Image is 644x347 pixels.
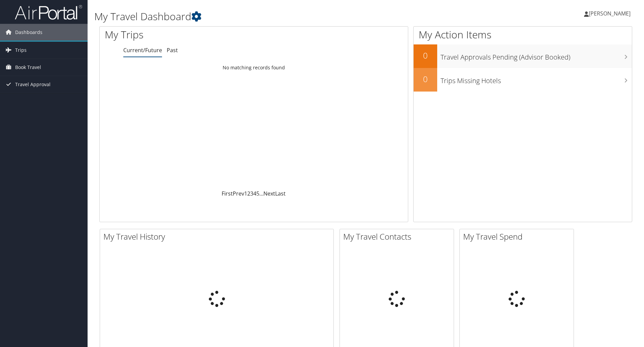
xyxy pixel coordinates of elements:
[100,62,408,74] td: No matching records found
[247,190,250,197] a: 2
[414,28,632,42] h1: My Action Items
[414,68,632,92] a: 0Trips Missing Hotels
[15,4,82,20] img: airportal-logo.png
[414,73,437,85] h2: 0
[463,231,574,242] h2: My Travel Spend
[103,231,333,242] h2: My Travel History
[244,190,247,197] a: 1
[441,49,632,62] h3: Travel Approvals Pending (Advisor Booked)
[123,46,162,54] a: Current/Future
[259,190,263,197] span: …
[167,46,178,54] a: Past
[584,3,637,24] a: [PERSON_NAME]
[256,190,259,197] a: 5
[15,76,51,93] span: Travel Approval
[15,24,42,41] span: Dashboards
[233,190,244,197] a: Prev
[275,190,286,197] a: Last
[263,190,275,197] a: Next
[15,59,41,76] span: Book Travel
[105,28,275,42] h1: My Trips
[343,231,454,242] h2: My Travel Contacts
[253,190,256,197] a: 4
[15,42,27,59] span: Trips
[94,9,456,24] h1: My Travel Dashboard
[414,50,437,61] h2: 0
[414,44,632,68] a: 0Travel Approvals Pending (Advisor Booked)
[222,190,233,197] a: First
[250,190,253,197] a: 3
[441,73,632,85] h3: Trips Missing Hotels
[589,10,631,17] span: [PERSON_NAME]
